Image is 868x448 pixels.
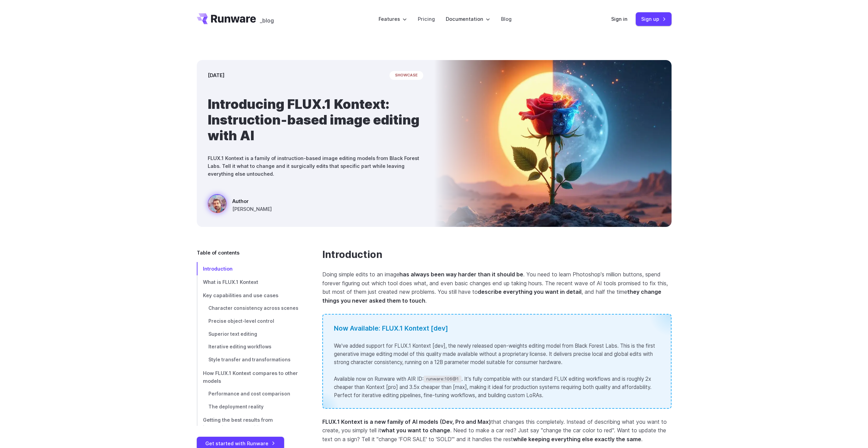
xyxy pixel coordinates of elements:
[478,288,582,295] strong: describe everything you want in detail
[197,275,300,289] a: What is FLUX.1 Kontext
[424,376,461,382] code: runware:106@1
[322,418,672,444] p: that changes this completely. Instead of describing what you want to create, you simply tell it ....
[208,96,423,143] h1: Introducing FLUX.1 Kontext: Instruction-based image editing with AI
[197,328,300,341] a: Superior text editing
[208,194,272,216] a: Surreal rose in a desert landscape, split between day and night with the sun and moon aligned beh...
[197,13,256,24] a: Go to /
[208,71,224,79] time: [DATE]
[208,305,298,311] span: Character consistency across scenes
[334,323,660,334] div: Now Available: FLUX.1 Kontext [dev]
[208,154,423,178] p: FLUX.1 Kontext is a family of instruction-based image editing models from Black Forest Labs. Tell...
[334,342,660,367] p: We've added support for FLUX.1 Kontext [dev], the newly released open-weights editing model from ...
[260,18,274,23] span: _blog
[203,370,298,384] span: How FLUX.1 Kontext compares to other models
[322,270,672,305] p: Doing simple edits to an image . You need to learn Photoshop's million buttons, spend forever fig...
[322,249,382,261] a: Introduction
[203,266,233,272] span: Introduction
[208,318,274,324] span: Precise object-level control
[260,13,274,24] a: _blog
[197,262,300,275] a: Introduction
[197,401,300,414] a: The deployment reality
[197,302,300,315] a: Character consistency across scenes
[197,315,300,328] a: Precise object-level control
[434,60,672,227] img: Surreal rose in a desert landscape, split between day and night with the sun and moon aligned beh...
[203,279,258,285] span: What is FLUX.1 Kontext
[636,12,672,26] a: Sign up
[334,375,660,400] p: Available now on Runware with AIR ID: . It's fully compatible with our standard FLUX editing work...
[232,197,272,205] span: Author
[197,353,300,366] a: Style transfer and transformations
[379,15,407,23] label: Features
[197,388,300,401] a: Performance and cost comparison
[203,417,273,431] span: Getting the best results from instruction-based editing
[513,436,641,443] strong: while keeping everything else exactly the same
[208,404,264,409] span: The deployment reality
[197,413,300,434] a: Getting the best results from instruction-based editing
[197,366,300,388] a: How FLUX.1 Kontext compares to other models
[197,289,300,302] a: Key capabilities and use cases
[446,15,490,23] label: Documentation
[208,357,291,362] span: Style transfer and transformations
[611,15,628,23] a: Sign in
[197,341,300,353] a: Iterative editing workflows
[389,71,423,80] span: showcase
[418,15,435,23] a: Pricing
[208,331,257,337] span: Superior text editing
[322,418,491,425] strong: FLUX.1 Kontext is a new family of AI models (Dev, Pro and Max)
[501,15,512,23] a: Blog
[232,205,272,213] span: [PERSON_NAME]
[197,249,239,257] span: Table of contents
[203,292,278,298] span: Key capabilities and use cases
[381,427,450,434] strong: what you want to change
[208,344,271,349] span: Iterative editing workflows
[399,271,523,278] strong: has always been way harder than it should be
[208,391,290,396] span: Performance and cost comparison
